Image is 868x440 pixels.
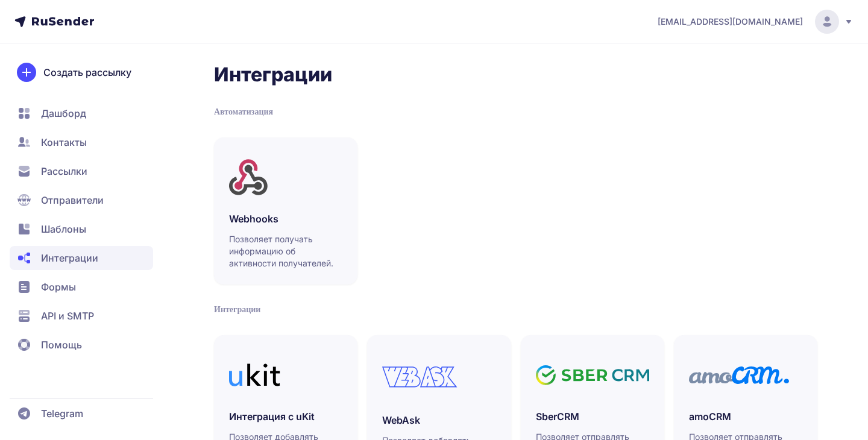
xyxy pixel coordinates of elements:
[41,135,87,149] span: Контакты
[41,251,98,265] span: Интеграции
[41,280,76,294] span: Формы
[214,106,817,118] div: Автоматизация
[229,212,342,226] h3: Webhooks
[41,164,87,178] span: Рассылки
[41,338,82,352] span: Помощь
[41,193,104,207] span: Отправители
[41,106,86,121] span: Дашборд
[536,409,649,424] h3: SberCRM
[229,233,344,269] p: Позволяет получать информацию об активности получателей.
[382,413,495,427] h3: WebAsk
[41,309,94,323] span: API и SMTP
[229,409,342,424] h3: Интеграция с uKit
[658,16,803,28] span: [EMAIL_ADDRESS][DOMAIN_NAME]
[214,63,817,87] h2: Интеграции
[214,137,357,284] a: WebhooksПозволяет получать информацию об активности получателей.
[10,401,153,426] a: Telegram
[41,406,83,421] span: Telegram
[689,409,802,424] h3: amoCRM
[214,304,817,316] div: Интеграции
[43,65,131,80] span: Создать рассылку
[41,222,86,236] span: Шаблоны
